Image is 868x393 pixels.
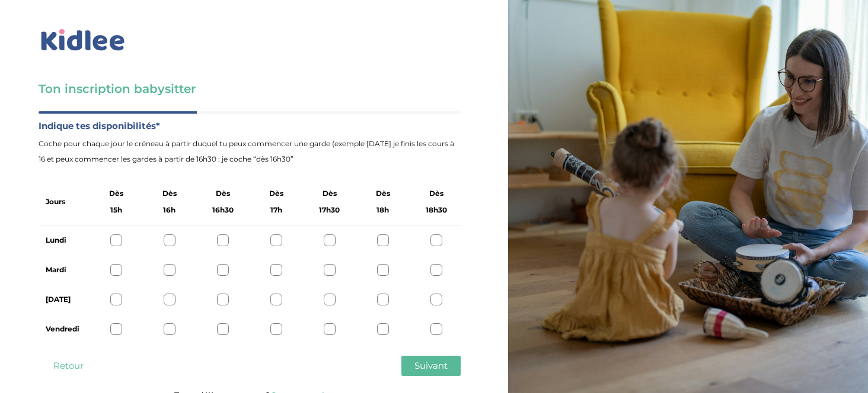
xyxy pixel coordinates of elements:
[163,202,175,218] span: 16h
[46,194,65,210] label: Jours
[216,186,230,201] span: Dès
[414,360,448,371] span: Suivant
[39,118,461,134] label: Indique tes disponibilités*
[162,186,177,201] span: Dès
[426,202,447,218] span: 18h30
[376,202,389,218] span: 18h
[39,80,461,97] h3: Ton inscription babysitter
[39,136,461,167] span: Coche pour chaque jour le créneau à partir duquel tu peux commencer une garde (exemple [DATE] je ...
[401,356,461,376] button: Suivant
[319,202,340,218] span: 17h30
[46,233,80,248] label: Lundi
[109,186,123,201] span: Dès
[46,262,80,278] label: Mardi
[39,356,98,376] button: Retour
[376,186,390,201] span: Dès
[269,186,283,201] span: Dès
[39,27,127,54] img: logo_kidlee_bleu
[323,186,337,201] span: Dès
[46,292,80,307] label: [DATE]
[110,202,122,218] span: 15h
[429,186,443,201] span: Dès
[46,321,80,337] label: Vendredi
[212,202,234,218] span: 16h30
[270,202,282,218] span: 17h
